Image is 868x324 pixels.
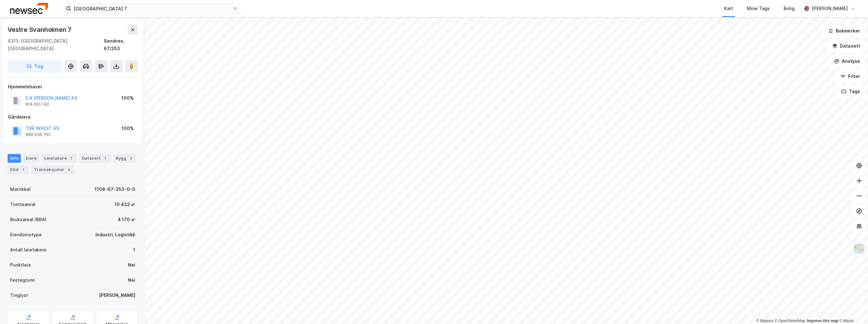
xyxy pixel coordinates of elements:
div: Info [8,154,21,163]
div: Vestre Svanholmen 7 [8,25,73,35]
div: 1 [20,167,26,173]
input: Søk på adresse, matrikkel, gårdeiere, leietakere eller personer [71,4,232,13]
div: 100% [121,94,134,102]
div: 1108-67-253-0-0 [95,186,135,193]
div: Tinglyst [10,292,28,299]
div: 100% [121,125,134,132]
div: Gårdeiere [8,113,138,121]
div: Bolig [784,5,795,12]
div: Sandnes, 67/253 [104,37,138,52]
div: Eiere [23,154,39,163]
div: Industri, Logistikk [95,231,135,239]
div: Antall leietakere [10,246,46,254]
div: Datasett [79,154,111,163]
button: Tag [8,60,62,73]
div: 4313, [GEOGRAPHIC_DATA], [GEOGRAPHIC_DATA] [8,37,104,52]
div: Festegrunn [10,276,35,284]
div: Punktleie [10,261,31,269]
div: 4 170 ㎡ [118,216,135,223]
img: Z [853,243,865,255]
div: 1 [68,155,74,162]
button: Bokmerker [823,25,865,37]
button: Analyse [829,55,865,68]
div: Nei [128,261,135,269]
div: ESG [8,165,29,174]
button: Tags [836,85,865,98]
a: Improve this map [807,319,838,323]
div: Mine Tags [747,5,770,12]
div: Leietakere [42,154,77,163]
a: OpenStreetMap [775,319,805,323]
div: 889 036 702 [26,132,51,137]
div: Kontrollprogram for chat [836,294,868,324]
div: [PERSON_NAME] [99,292,135,299]
div: 3 [66,167,72,173]
button: Filter [835,70,865,83]
div: Bruksareal (BRA) [10,216,46,223]
div: 2 [128,155,134,162]
div: 10 432 ㎡ [114,201,135,208]
img: newsec-logo.f6e21ccffca1b3a03d2d.png [10,3,48,14]
div: Nei [128,276,135,284]
div: Matrikkel [10,186,31,193]
div: Hjemmelshaver [8,83,138,91]
div: Kart [724,5,733,12]
div: 816 051 142 [26,102,49,107]
button: Datasett [827,40,865,52]
div: [PERSON_NAME] [812,5,848,12]
a: Mapbox [756,319,773,323]
div: Eiendomstype [10,231,42,239]
div: 1 [133,246,135,254]
iframe: Chat Widget [836,294,868,324]
div: Transaksjoner [31,165,75,174]
div: Bygg [113,154,137,163]
div: 1 [102,155,108,162]
div: Tomteareal [10,201,35,208]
